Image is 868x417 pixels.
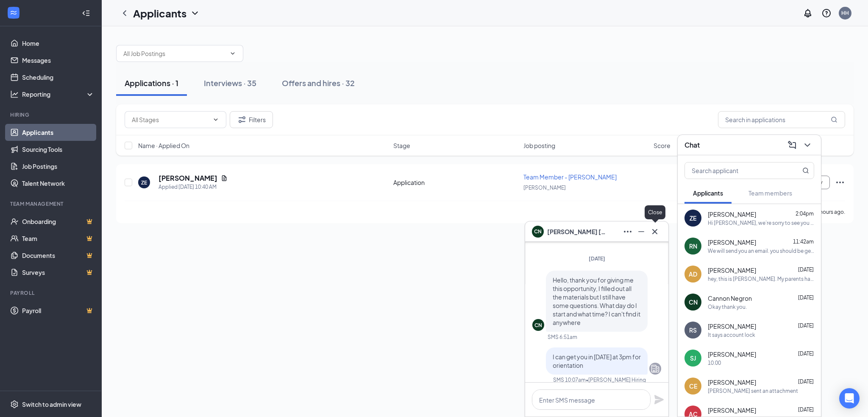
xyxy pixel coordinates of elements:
[802,140,812,150] svg: ChevronDown
[689,270,697,278] div: AD
[22,302,95,319] a: PayrollCrown
[22,52,95,69] a: Messages
[22,247,95,264] a: DocumentsCrown
[708,247,814,255] div: We will send you an email. you should be getting it [DATE].
[645,205,665,219] div: Close
[221,175,228,182] svg: Document
[22,400,81,409] div: Switch to admin view
[523,185,566,191] span: [PERSON_NAME]
[534,322,542,329] div: CN
[10,111,93,118] div: Hiring
[10,400,19,409] svg: Settings
[553,276,640,326] span: Hello, thank you for giving me this opportunity, I filled out all the materials but I still have ...
[708,387,798,395] div: [PERSON_NAME] sent an attachment
[141,179,147,186] div: ZE
[120,8,130,18] svg: ChevronLeft
[22,124,95,141] a: Applicants
[229,50,236,57] svg: ChevronDown
[690,214,696,222] div: ZE
[748,189,792,197] span: Team members
[654,395,664,405] svg: Plane
[10,200,93,207] div: Team Management
[22,69,95,86] a: Scheduling
[650,227,660,237] svg: Cross
[708,406,756,414] span: [PERSON_NAME]
[159,174,217,183] h5: [PERSON_NAME]
[801,138,814,152] button: ChevronDown
[22,230,95,247] a: TeamCrown
[831,116,837,123] svg: MagnifyingGlass
[689,298,698,306] div: CN
[684,140,700,150] h3: Chat
[798,378,814,385] span: [DATE]
[22,213,95,230] a: OnboardingCrown
[636,227,646,237] svg: Minimize
[839,388,860,409] div: Open Intercom Messenger
[393,178,518,187] div: Application
[138,141,189,150] span: Name · Applied On
[282,78,355,88] div: Offers and hires · 32
[708,359,721,367] div: 10.00
[648,225,662,238] button: Cross
[689,382,697,390] div: CE
[718,111,845,128] input: Search in applications
[22,35,95,52] a: Home
[841,9,849,17] div: HH
[212,116,219,123] svg: ChevronDown
[623,227,633,237] svg: Ellipses
[621,225,634,238] button: Ellipses
[553,376,586,383] div: SMS 10:07am
[796,210,814,217] span: 2:04pm
[9,8,18,17] svg: WorkstreamLogo
[708,275,814,283] div: hey, this is [PERSON_NAME]. My parents have been very worried about me and are not the biggest fa...
[689,326,697,334] div: RS
[835,177,845,188] svg: Ellipses
[708,331,755,339] div: It says account lock
[785,138,799,152] button: ComposeMessage
[10,289,93,297] div: Payroll
[708,266,756,274] span: [PERSON_NAME]
[685,162,785,179] input: Search applicant
[690,354,696,362] div: SJ
[125,78,178,88] div: Applications · 1
[803,8,813,18] svg: Notifications
[798,406,814,413] span: [DATE]
[547,227,606,236] span: [PERSON_NAME] [PERSON_NAME]
[654,141,670,150] span: Score
[22,175,95,192] a: Talent Network
[132,115,209,124] input: All Stages
[798,266,814,273] span: [DATE]
[10,90,19,98] svg: Analysis
[689,242,697,250] div: RN
[708,303,747,311] div: Okay thank you.
[22,158,95,175] a: Job Postings
[650,364,660,374] svg: Company
[798,294,814,301] span: [DATE]
[586,376,646,383] span: • [PERSON_NAME] Hiring
[589,255,605,262] span: [DATE]
[708,238,756,246] span: [PERSON_NAME]
[82,9,90,17] svg: Collapse
[708,210,756,218] span: [PERSON_NAME]
[523,141,555,150] span: Job posting
[133,6,186,20] h1: Applicants
[634,225,648,238] button: Minimize
[548,333,577,341] div: SMS 6:51am
[798,350,814,357] span: [DATE]
[708,294,752,302] span: Cannon Negron
[123,49,226,58] input: All Job Postings
[708,219,814,227] div: Hi [PERSON_NAME], we’re sorry to see you go! Your meeting with [PERSON_NAME]'s Frozen Custard & S...
[22,141,95,158] a: Sourcing Tools
[553,353,641,369] span: I can get you in [DATE] at 3pm for orientation
[708,378,756,386] span: [PERSON_NAME]
[237,115,247,125] svg: Filter
[798,322,814,329] span: [DATE]
[708,350,756,358] span: [PERSON_NAME]
[22,90,95,98] div: Reporting
[159,183,228,191] div: Applied [DATE] 10:40 AM
[793,238,814,245] span: 11:42am
[230,111,273,128] button: Filter Filters
[708,322,756,330] span: [PERSON_NAME]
